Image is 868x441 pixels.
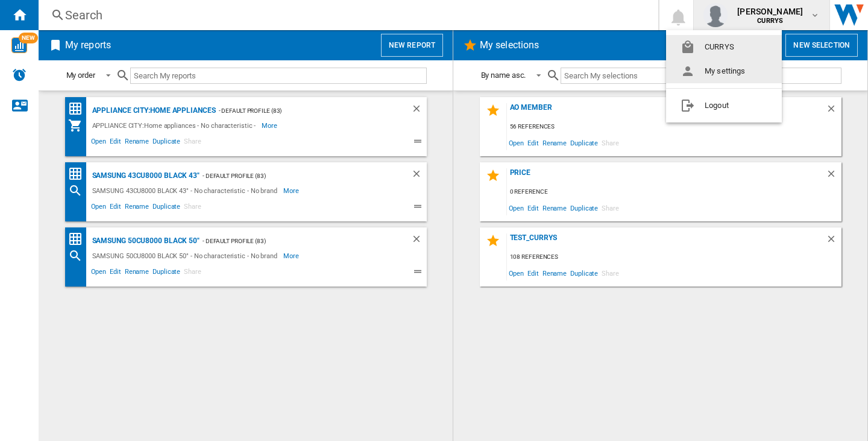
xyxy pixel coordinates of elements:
[666,59,782,83] button: My settings
[666,94,782,118] button: Logout
[666,35,782,59] button: CURRYS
